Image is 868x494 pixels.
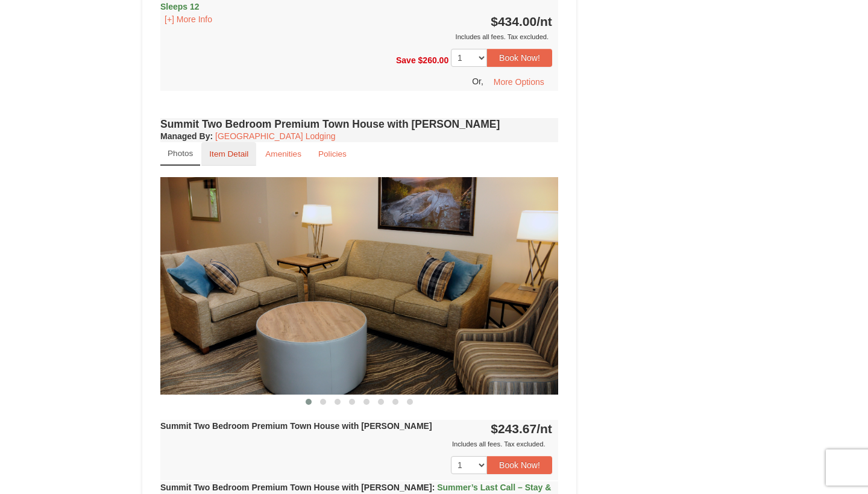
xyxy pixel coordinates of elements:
a: Item Detail [201,142,256,166]
a: Photos [160,142,200,166]
a: Amenities [257,142,309,166]
span: $260.00 [418,55,449,65]
button: Book Now! [487,49,552,67]
span: : [432,483,435,492]
span: $434.00 [491,14,536,28]
span: Save [396,55,416,65]
small: Photos [168,149,193,158]
button: [+] More Info [160,13,216,26]
small: Item Detail [209,149,248,158]
span: Managed By [160,131,210,141]
span: /nt [536,14,552,28]
span: Or, [472,77,483,86]
button: Book Now! [487,456,552,474]
a: [GEOGRAPHIC_DATA] Lodging [215,131,335,141]
span: /nt [536,422,552,436]
small: Amenities [265,149,301,158]
strong: : [160,131,213,141]
button: More Options [486,73,552,91]
strong: Summit Two Bedroom Premium Town House with [PERSON_NAME] [160,421,432,431]
small: Policies [318,149,347,158]
strong: $243.67 [491,422,552,436]
div: Includes all fees. Tax excluded. [160,31,552,43]
h4: Summit Two Bedroom Premium Town House with [PERSON_NAME] [160,118,558,130]
img: 18876286-225-aee846a8.png [160,177,558,395]
a: Policies [310,142,354,166]
div: Includes all fees. Tax excluded. [160,438,552,450]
